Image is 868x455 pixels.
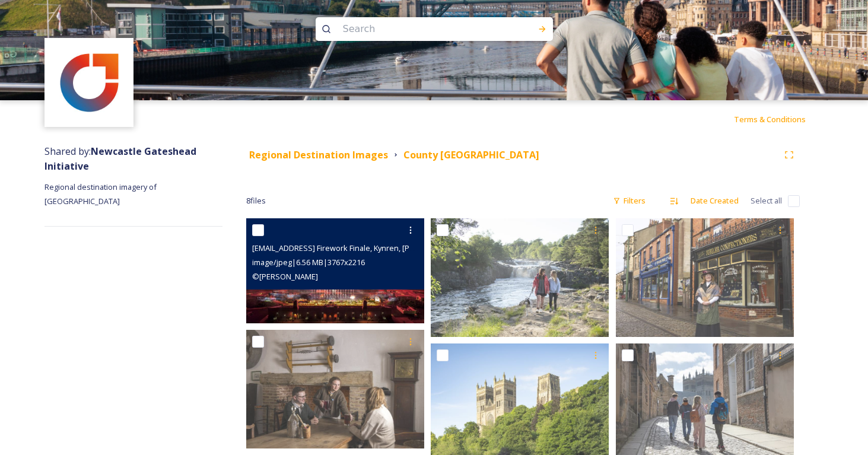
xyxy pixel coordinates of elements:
[46,40,132,126] img: 713a3bf3-d4e9-485e-a0d0-f4fd3e88a8ea.jpg
[252,257,365,268] span: image/jpeg | 6.56 MB | 3767 x 2216
[249,148,388,161] strong: Regional Destination Images
[252,271,318,282] span: © [PERSON_NAME]
[751,195,782,206] span: Select all
[246,330,424,448] img: DNEE_Skills and Careers Beamish Museum 012.JPG
[337,16,500,42] input: Search
[44,145,196,173] span: Shared by:
[403,148,539,161] strong: County [GEOGRAPHIC_DATA]
[685,189,745,212] div: Date Created
[252,242,626,253] span: [EMAIL_ADDRESS] Firework Finale, Kynren, [PERSON_NAME][GEOGRAPHIC_DATA], [GEOGRAPHIC_DATA]jpg
[431,218,609,337] img: Visit_County_Durham_20240617_Critical_Tortoise_Low_Force_Waterfall_01.jpg
[44,145,196,173] strong: Newcastle Gateshead Initiative
[616,218,794,337] img: DNEE_Skills and Careers Beamish Museum 001.JPG
[607,189,651,212] div: Filters
[734,112,824,126] a: Terms & Conditions
[734,114,806,125] span: Terms & Conditions
[44,182,158,206] span: Regional destination imagery of [GEOGRAPHIC_DATA]
[246,195,266,206] span: 8 file s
